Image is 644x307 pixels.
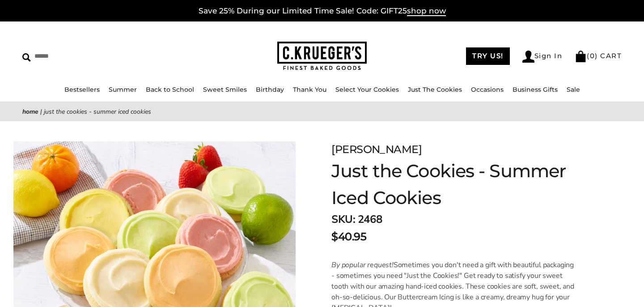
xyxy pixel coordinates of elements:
span: | [40,107,42,116]
img: Search [22,53,31,62]
span: shop now [407,6,446,16]
span: 2468 [358,212,382,226]
a: Birthday [256,85,284,94]
a: Summer [109,85,137,94]
a: Thank You [293,85,326,94]
img: Account [522,51,534,63]
a: Sweet Smiles [203,85,247,94]
a: Business Gifts [513,85,558,94]
em: By popular request! [331,260,394,270]
img: Bag [575,51,587,62]
a: Save 25% During our Limited Time Sale! Code: GIFT25shop now [199,6,446,16]
span: Just the Cookies - Summer Iced Cookies [44,107,151,116]
span: $40.95 [331,229,366,245]
a: Sign In [522,51,563,63]
a: Home [22,107,38,116]
a: Back to School [146,85,194,94]
span: 0 [590,51,595,60]
a: Bestsellers [64,85,100,94]
h1: Just the Cookies - Summer Iced Cookies [331,158,599,211]
input: Search [22,49,163,63]
a: Sale [567,85,580,94]
a: (0) CART [575,51,622,60]
a: Just The Cookies [408,85,462,94]
img: C.KRUEGER'S [277,42,367,71]
a: TRY US! [466,47,510,65]
a: Select Your Cookies [335,85,399,94]
strong: SKU: [331,212,355,226]
nav: breadcrumbs [22,107,622,117]
a: Occasions [471,85,504,94]
div: [PERSON_NAME] [331,141,599,158]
